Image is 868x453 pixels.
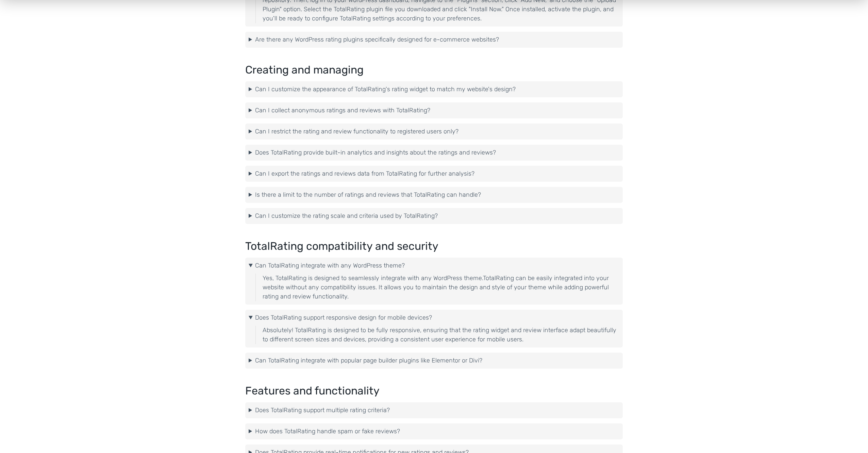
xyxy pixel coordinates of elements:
summary: Can I collect anonymous ratings and reviews with TotalRating? [249,106,619,115]
summary: Are there any WordPress rating plugins specifically designed for e-commerce websites? [249,35,619,44]
summary: Can TotalRating integrate with popular page builder plugins like Elementor or Divi? [249,356,619,365]
summary: Can I restrict the rating and review functionality to registered users only? [249,127,619,136]
summary: Can I customize the rating scale and criteria used by TotalRating? [249,211,619,221]
summary: Can I export the ratings and reviews data from TotalRating for further analysis? [249,169,619,178]
div: Yes, TotalRating is designed to seamlessly integrate with any WordPress theme.TotalRating can be ... [255,274,619,301]
summary: Does TotalRating support multiple rating criteria? [249,406,619,415]
summary: Does TotalRating support responsive design for mobile devices? [249,313,619,322]
summary: Does TotalRating provide built-in analytics and insights about the ratings and reviews? [249,148,619,157]
h2: Features and functionality [245,385,623,397]
div: Absolutely! TotalRating is designed to be fully responsive, ensuring that the rating widget and r... [255,326,619,344]
summary: Can TotalRating integrate with any WordPress theme? [249,261,619,270]
summary: How does TotalRating handle spam or fake reviews? [249,427,619,436]
summary: Is there a limit to the number of ratings and reviews that TotalRating can handle? [249,190,619,199]
h2: Creating and managing [245,64,623,76]
h2: TotalRating compatibility and security [245,240,623,252]
summary: Can I customize the appearance of TotalRating's rating widget to match my website's design? [249,85,619,94]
